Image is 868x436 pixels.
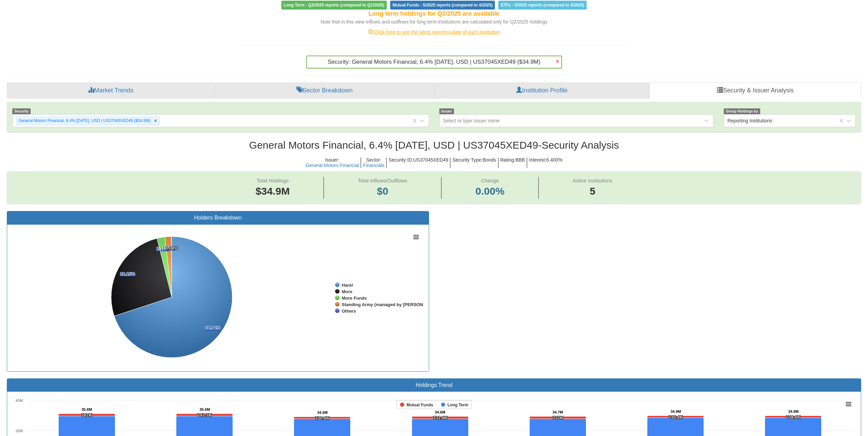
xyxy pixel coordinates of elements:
tspan: Others [342,309,356,314]
h3: Holders Breakdown [12,215,424,221]
tspan: 738.6K [786,415,801,420]
span: Total Holdings [256,178,289,183]
h2: General Motors Financial, 6.4% [DATE], USD | US37045XED49 - Security Analysis [7,139,861,151]
span: Change [481,178,499,183]
text: 40M [16,399,23,403]
button: Financials [363,163,384,168]
tspan: 35.6M [200,407,210,411]
span: Security: ‎General Motors Financial, 6.4% [DATE], USD | US37045XED49 ‎($34.9M)‏ [328,59,541,65]
tspan: Mutual Funds [407,403,433,407]
tspan: 69.94% [205,325,220,330]
a: Institution Profile [434,82,649,99]
span: Security [12,108,31,114]
span: Clear value [556,56,561,68]
h5: Rating : BBB [499,157,527,168]
div: Select or type Issuer name [443,117,500,124]
tspan: 735.4K [668,415,683,420]
span: $0 [377,185,388,197]
div: Long term holdings for Q2/2025 are available [240,10,629,18]
div: General Motors Financial, 6.4% [DATE], USD | US37045XED49 ($34.9M) [16,117,151,125]
span: × [556,58,559,64]
a: Security & Issuer Analysis [649,82,861,99]
h5: Interest : 6.400% [527,157,564,168]
tspan: 26.15% [120,271,135,276]
span: Issuer [439,108,454,114]
tspan: More Funds [342,296,367,301]
h5: Security Type : Bonds [451,157,498,168]
tspan: Long Term [447,403,468,407]
tspan: Standing Army (managed by [PERSON_NAME]) [342,302,442,307]
div: Note that in this view inflows and outflows for long term institutions are calculated only for Q2... [240,18,629,25]
div: Reporting Institutions [727,117,773,124]
h5: Security ID : US37045XED49 [387,157,451,168]
tspan: 34.9M [788,409,799,414]
span: 0.00% [475,184,504,199]
tspan: 737K [553,415,563,420]
span: Total Inflows/Outflows [358,178,407,183]
tspan: 35.6M [82,407,92,411]
tspan: Harel [342,283,353,288]
span: Active Institutions [573,178,613,183]
text: 30M [16,429,23,433]
tspan: 0.04% [165,245,178,251]
tspan: 2.11% [157,246,169,251]
tspan: 34.9M [671,409,681,414]
tspan: More [342,289,352,294]
a: Sector Breakdown [215,82,434,99]
h3: Holdings Trend [12,382,856,388]
div: Click here to see the latest reporting date of each institution [235,29,634,35]
span: ETFs - 5/2025 reports (compared to 4/2025) [498,1,587,10]
span: Group Holdings by [724,108,760,114]
button: General Motors Financial [306,163,359,168]
tspan: 761K [82,412,92,418]
span: $34.9M [255,185,290,197]
tspan: 747.7K [197,412,212,418]
tspan: 34.7M [553,410,563,414]
tspan: 34.6M [435,410,445,414]
tspan: 1.75% [162,245,175,251]
tspan: 731.8K [433,415,448,420]
h5: Issuer : [304,157,361,168]
span: Long Term - Q2/2025 reports (compared to Q1/2025) [281,1,387,10]
span: Mutual Funds - 5/2025 reports (compared to 4/2025) [390,1,495,10]
span: 5 [573,184,613,199]
tspan: 730.6K [315,416,330,421]
a: Market Trends [7,82,215,99]
tspan: 34.6M [317,410,328,415]
h5: Sector : [361,157,387,168]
